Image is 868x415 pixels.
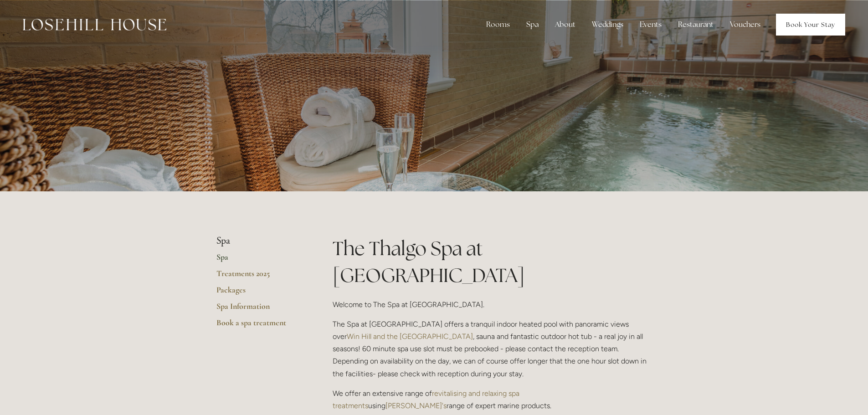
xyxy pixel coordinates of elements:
h1: The Thalgo Spa at [GEOGRAPHIC_DATA] [333,235,652,289]
p: Welcome to The Spa at [GEOGRAPHIC_DATA]. [333,298,652,311]
a: Treatments 2025 [216,268,303,285]
div: Rooms [479,15,517,34]
div: Spa [519,15,546,34]
img: Losehill House [23,19,166,31]
a: Book a spa treatment [216,318,303,334]
p: We offer an extensive range of using range of expert marine products. [333,387,652,412]
p: The Spa at [GEOGRAPHIC_DATA] offers a tranquil indoor heated pool with panoramic views over , sau... [333,318,652,380]
div: Weddings [585,15,631,34]
a: Packages [216,285,303,301]
div: About [548,15,583,34]
a: Spa [216,252,303,268]
li: Spa [216,235,303,247]
a: Spa Information [216,301,303,318]
div: Events [632,15,669,34]
a: Vouchers [723,15,768,34]
a: Win Hill and the [GEOGRAPHIC_DATA] [347,332,473,341]
div: Restaurant [671,15,721,34]
a: [PERSON_NAME]'s [385,401,447,410]
a: Book Your Stay [776,14,845,36]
